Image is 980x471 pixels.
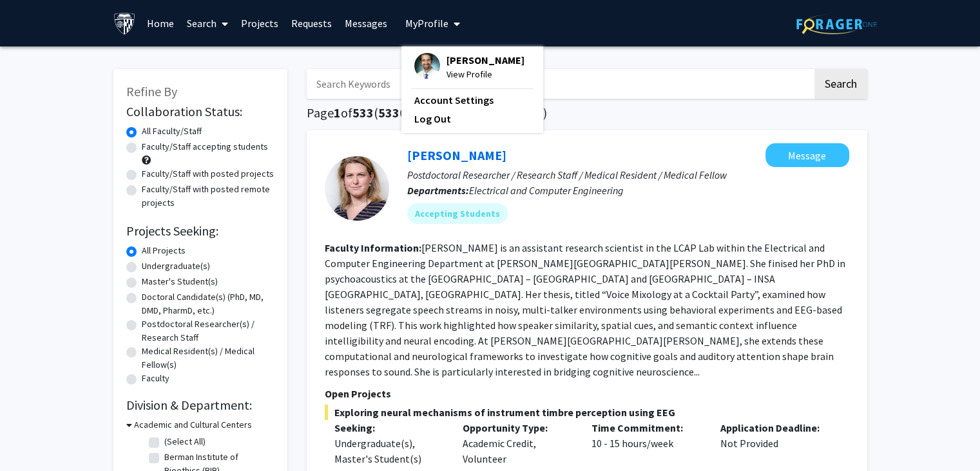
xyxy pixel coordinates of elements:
[164,435,206,448] label: (Select All)
[285,1,338,46] a: Requests
[235,1,285,46] a: Projects
[378,105,407,121] span: 5330
[10,413,55,461] iframe: Chat
[142,244,186,257] label: All Projects
[463,420,572,436] p: Opportunity Type:
[142,290,274,317] label: Doctoral Candidate(s) (PhD, MD, DMD, PharmD, etc.)
[142,345,274,372] label: Medical Resident(s) / Medical Fellow(s)
[414,53,524,81] div: Profile Picture[PERSON_NAME]View Profile
[338,1,394,46] a: Messages
[180,1,235,46] a: Search
[113,12,136,35] img: Johns Hopkins University Logo
[325,386,849,401] p: Open Projects
[407,167,849,183] p: Postdoctoral Researcher / Research Staff / Medical Resident / Medical Fellow
[447,53,524,67] span: [PERSON_NAME]
[126,83,177,99] span: Refine By
[134,418,252,432] h3: Academic and Cultural Centers
[407,203,508,224] mat-chip: Accepting Students
[142,275,218,288] label: Master's Student(s)
[126,397,274,413] h2: Division & Department:
[582,420,711,466] div: 10 - 15 hours/week
[325,241,421,254] b: Faculty Information:
[142,183,274,210] label: Faculty/Staff with posted remote projects
[142,259,210,273] label: Undergraduate(s)
[307,69,812,99] input: Search Keywords
[325,405,849,420] span: Exploring neural mechanisms of instrument timbre perception using EEG
[711,420,840,466] div: Not Provided
[352,105,374,121] span: 533
[142,317,274,345] label: Postdoctoral Researcher(s) / Research Staff
[720,420,830,436] p: Application Deadline:
[453,420,582,466] div: Academic Credit, Volunteer
[407,184,469,197] b: Departments:
[407,147,506,163] a: [PERSON_NAME]
[414,92,530,108] a: Account Settings
[142,125,202,138] label: All Faculty/Staff
[142,167,274,181] label: Faculty/Staff with posted projects
[796,14,877,34] img: ForagerOne Logo
[307,105,867,121] h1: Page of ( total faculty/staff results)
[591,420,701,436] p: Time Commitment:
[469,184,624,197] span: Electrical and Computer Engineering
[414,111,530,126] a: Log Out
[126,223,274,239] h2: Projects Seeking:
[405,17,448,30] span: My Profile
[414,53,440,79] img: Profile Picture
[814,69,867,99] button: Search
[325,241,845,378] fg-read-more: [PERSON_NAME] is an assistant research scientist in the LCAP Lab within the Electrical and Comput...
[142,140,268,154] label: Faculty/Staff accepting students
[334,420,444,436] p: Seeking:
[126,104,274,119] h2: Collaboration Status:
[142,372,169,385] label: Faculty
[334,105,341,121] span: 1
[140,1,180,46] a: Home
[447,67,524,81] span: View Profile
[334,436,444,466] div: Undergraduate(s), Master's Student(s)
[765,143,849,167] button: Message Moira-Phoebe Huet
